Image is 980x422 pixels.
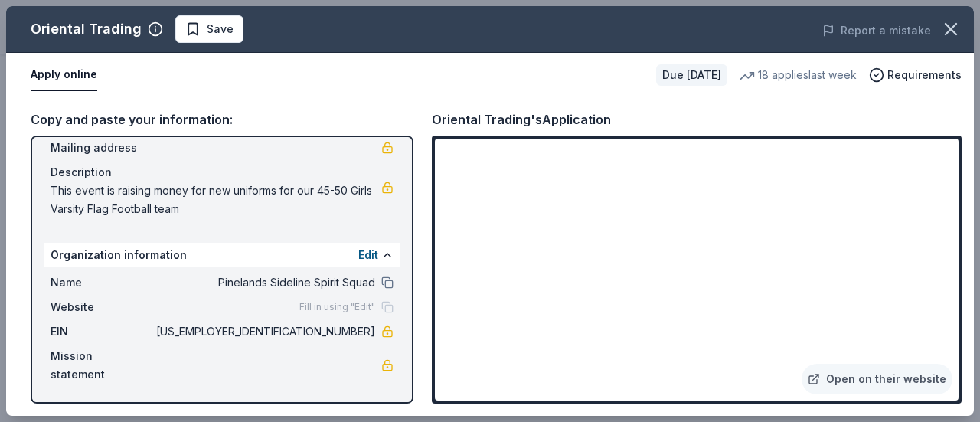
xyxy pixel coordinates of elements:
[740,66,857,84] div: 18 applies last week
[51,273,153,292] span: Name
[656,64,727,86] div: Due [DATE]
[153,273,375,292] span: Pinelands Sideline Spirit Squad
[51,347,153,384] span: Mission statement
[51,139,153,157] span: Mailing address
[432,110,611,129] div: Oriental Trading's Application
[802,364,952,394] a: Open on their website
[358,246,378,264] button: Edit
[822,21,931,40] button: Report a mistake
[51,298,153,316] span: Website
[51,182,381,218] span: This event is raising money for new uniforms for our 45-50 Girls Varsity Flag Football team
[207,20,234,38] span: Save
[887,66,962,84] span: Requirements
[175,15,243,43] button: Save
[31,17,142,41] div: Oriental Trading
[51,322,153,341] span: EIN
[31,110,413,129] div: Copy and paste your information:
[299,301,375,313] span: Fill in using "Edit"
[51,163,394,182] div: Description
[869,66,962,84] button: Requirements
[153,322,375,341] span: [US_EMPLOYER_IDENTIFICATION_NUMBER]
[31,59,97,91] button: Apply online
[44,243,400,267] div: Organization information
